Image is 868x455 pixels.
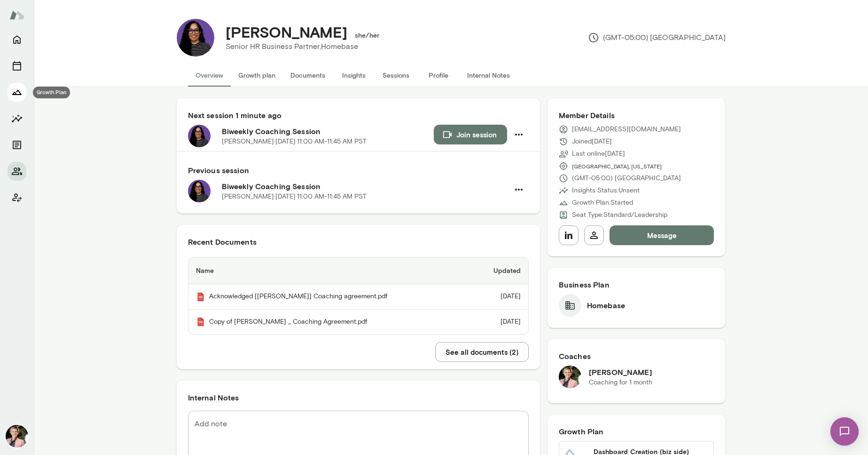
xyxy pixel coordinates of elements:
[222,126,434,137] h6: Biweekly Coaching Session
[470,284,528,310] td: [DATE]
[177,19,214,56] img: Cassidy Edwards
[559,351,714,362] h6: Coaches
[226,41,372,52] p: Senior HR Business Partner, Homebase
[8,56,26,75] button: Sessions
[572,186,640,195] p: Insights Status: Unsent
[9,6,24,24] img: Mento
[375,64,417,87] button: Sessions
[6,425,28,447] img: Kelly K. Oliver
[188,392,529,403] h6: Internal Notes
[572,125,681,134] p: [EMAIL_ADDRESS][DOMAIN_NAME]
[283,64,333,87] button: Documents
[8,188,26,207] button: Client app
[222,137,367,146] p: [PERSON_NAME] · [DATE] · 11:00 AM-11:45 AM PST
[188,64,231,87] button: Overview
[8,30,26,49] button: Home
[188,310,470,335] th: Copy of [PERSON_NAME] _ Coaching Agreement.pdf
[589,367,652,378] h6: [PERSON_NAME]
[33,87,70,98] div: Growth Plan
[572,174,681,183] p: (GMT-05:00) [GEOGRAPHIC_DATA]
[231,64,283,87] button: Growth plan
[470,310,528,335] td: [DATE]
[559,366,581,388] img: Kelly K. Oliver
[333,64,375,87] button: Insights
[572,137,612,146] p: Joined [DATE]
[434,125,507,144] button: Join session
[226,23,347,41] h4: [PERSON_NAME]
[460,64,517,87] button: Internal Notes
[572,162,662,170] span: [GEOGRAPHIC_DATA], [US_STATE]
[188,236,529,247] h6: Recent Documents
[559,110,714,121] h6: Member Details
[196,317,205,327] img: Mento
[188,257,470,284] th: Name
[8,136,26,154] button: Documents
[435,342,529,362] button: See all documents (2)
[196,292,205,302] img: Mento
[559,279,714,290] h6: Business Plan
[610,225,714,245] button: Message
[470,257,528,284] th: Updated
[587,300,625,311] h6: Homebase
[222,181,509,192] h6: Biweekly Coaching Session
[222,192,367,201] p: [PERSON_NAME] · [DATE] · 11:00 AM-11:45 AM PST
[188,165,529,176] h6: Previous session
[8,162,26,181] button: Members
[8,83,26,102] button: Growth Plan
[589,378,652,387] p: Coaching for 1 month
[417,64,460,87] button: Profile
[188,110,529,121] h6: Next session 1 minute ago
[8,109,26,128] button: Insights
[559,426,714,437] h6: Growth Plan
[188,284,470,310] th: Acknowledged [[PERSON_NAME]] Coaching agreement.pdf
[572,210,667,220] p: Seat Type: Standard/Leadership
[355,31,380,40] h6: she/her
[572,149,625,159] p: Last online [DATE]
[572,198,633,208] p: Growth Plan: Started
[588,32,726,43] p: (GMT-05:00) [GEOGRAPHIC_DATA]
